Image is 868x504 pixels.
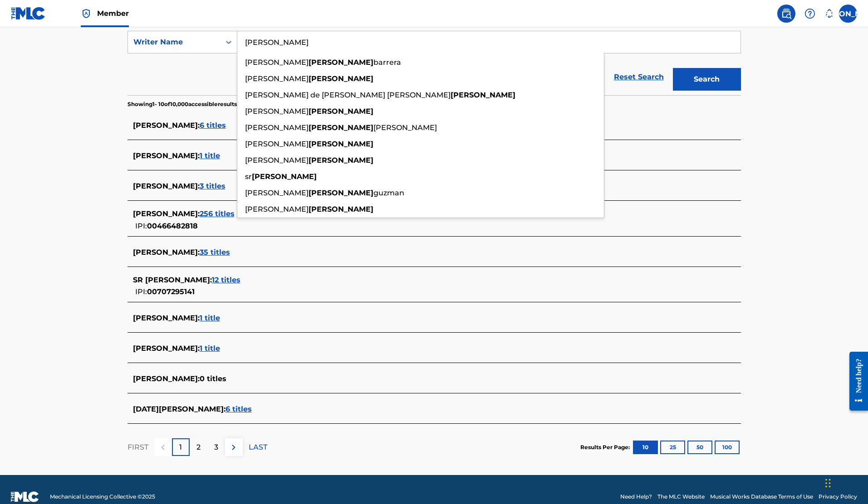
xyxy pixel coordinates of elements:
[133,37,215,48] div: Writer Name
[245,189,309,197] span: [PERSON_NAME]
[309,123,373,132] strong: [PERSON_NAME]
[135,287,147,296] span: IPI:
[245,91,451,99] span: [PERSON_NAME] de [PERSON_NAME] [PERSON_NAME]
[50,493,155,501] span: Mechanical Licensing Collective © 2025
[245,107,309,116] span: [PERSON_NAME]
[309,189,373,197] strong: [PERSON_NAME]
[309,107,373,116] strong: [PERSON_NAME]
[128,100,273,108] p: Showing 1 - 10 of 10,000 accessible results (Total 47,520 )
[373,58,401,67] span: barrera
[133,121,200,130] span: [PERSON_NAME] :
[710,493,813,501] a: Musical Works Database Terms of Use
[580,443,632,451] p: Results Per Page:
[620,493,652,501] a: Need Help?
[11,491,39,502] img: logo
[147,287,195,296] span: 00707295141
[245,140,309,148] span: [PERSON_NAME]
[657,493,705,501] a: The MLC Website
[309,74,373,83] strong: [PERSON_NAME]
[133,405,226,413] span: [DATE][PERSON_NAME] :
[133,314,200,322] span: [PERSON_NAME] :
[804,8,815,19] img: help
[309,58,373,67] strong: [PERSON_NAME]
[245,74,309,83] span: [PERSON_NAME]
[673,68,741,91] button: Search
[226,405,252,413] span: 6 titles
[609,67,668,87] a: Reset Search
[133,248,200,257] span: [PERSON_NAME] :
[133,182,200,190] span: [PERSON_NAME] :
[214,442,218,453] p: 3
[309,205,373,213] strong: [PERSON_NAME]
[687,441,712,454] button: 50
[781,8,792,19] img: search
[200,209,235,218] span: 256 titles
[133,276,212,284] span: SR [PERSON_NAME] :
[373,123,437,132] span: [PERSON_NAME]
[133,151,200,160] span: [PERSON_NAME] :
[843,344,868,417] iframe: Resource Center
[249,442,267,453] p: LAST
[200,121,226,130] span: 6 titles
[373,189,404,197] span: guzman
[245,123,309,132] span: [PERSON_NAME]
[660,441,685,454] button: 25
[715,441,740,454] button: 100
[245,58,309,67] span: [PERSON_NAME]
[252,172,317,181] strong: [PERSON_NAME]
[128,442,148,453] p: FIRST
[133,344,200,353] span: [PERSON_NAME] :
[11,7,46,20] img: MLC Logo
[200,151,220,160] span: 1 title
[245,205,309,213] span: [PERSON_NAME]
[777,5,795,23] a: Public Search
[133,374,200,383] span: [PERSON_NAME] :
[825,470,831,497] div: Drag
[801,5,819,23] div: Help
[97,8,129,19] span: Member
[633,441,658,454] button: 10
[179,442,182,453] p: 1
[81,8,92,19] img: Top Rightsholder
[228,442,239,453] img: right
[128,31,741,95] form: Search Form
[212,276,240,284] span: 12 titles
[245,156,309,165] span: [PERSON_NAME]
[200,314,220,322] span: 1 title
[839,5,857,23] div: User Menu
[823,460,868,504] iframe: Chat Widget
[451,91,515,99] strong: [PERSON_NAME]
[245,172,252,181] span: sr
[200,344,220,353] span: 1 title
[309,156,373,165] strong: [PERSON_NAME]
[196,442,201,453] p: 2
[147,222,198,230] span: 00466482818
[133,209,200,218] span: [PERSON_NAME] :
[200,374,226,383] span: 0 titles
[200,248,230,257] span: 35 titles
[309,140,373,148] strong: [PERSON_NAME]
[135,222,147,230] span: IPI:
[200,182,226,190] span: 3 titles
[819,493,857,501] a: Privacy Policy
